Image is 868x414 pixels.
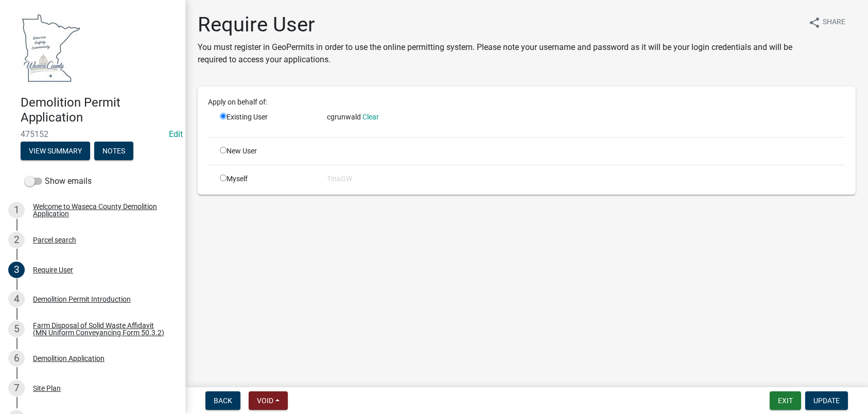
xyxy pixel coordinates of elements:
a: Edit [169,129,183,139]
div: Apply on behalf of: [200,97,853,108]
h4: Demolition Permit Application [21,95,177,125]
span: Back [214,396,232,405]
div: 5 [8,321,25,337]
div: 3 [8,262,25,278]
div: 6 [8,350,25,367]
span: Share [823,16,845,29]
div: 1 [8,202,25,218]
h1: Require User [198,12,800,37]
a: Clear [362,113,379,121]
span: Update [813,396,840,405]
div: Require User [33,266,73,273]
div: 2 [8,232,25,248]
wm-modal-confirm: Summary [21,147,90,156]
i: share [808,16,821,29]
button: Exit [770,391,801,410]
wm-modal-confirm: Edit Application Number [169,129,183,139]
div: Demolition Permit Introduction [33,296,131,303]
div: 4 [8,291,25,307]
div: 7 [8,380,25,396]
button: shareShare [800,12,854,32]
span: 475152 [21,129,165,139]
div: Myself [212,174,319,184]
span: Void [257,396,273,405]
div: New User [212,146,319,157]
p: You must register in GeoPermits in order to use the online permitting system. Please note your us... [198,41,800,66]
div: Site Plan [33,385,61,392]
wm-modal-confirm: Notes [94,147,133,156]
button: Update [805,391,848,410]
img: Waseca County, Minnesota [21,11,81,84]
button: Notes [94,142,133,160]
div: Parcel search [33,236,76,244]
button: Back [205,391,240,410]
div: Demolition Application [33,355,105,362]
div: Existing User [212,112,319,129]
button: Void [249,391,288,410]
label: Show emails [25,175,92,187]
button: View Summary [21,142,90,160]
div: Farm Disposal of Solid Waste Affidavit (MN Uniform Conveyancing Form 50.3.2) [33,322,169,336]
div: Welcome to Waseca County Demolition Application [33,203,169,217]
span: cgrunwald [327,113,361,121]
